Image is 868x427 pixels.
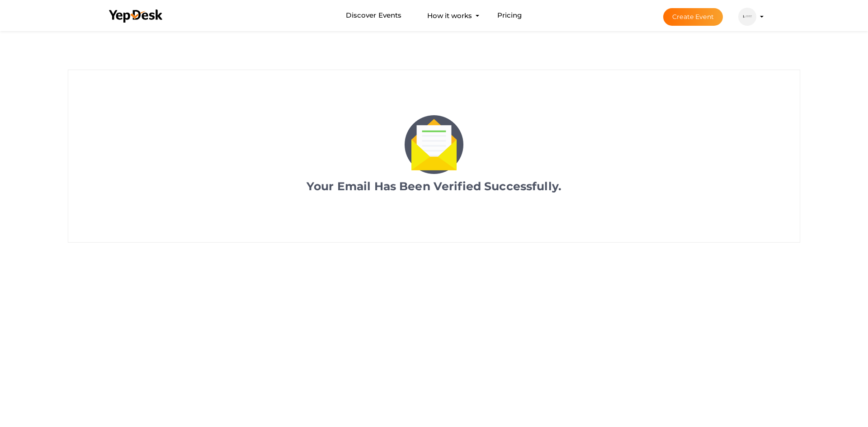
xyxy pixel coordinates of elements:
[346,7,401,24] a: Discover Events
[497,7,522,24] a: Pricing
[307,174,561,195] label: Your Email Has Been Verified Successfully.
[425,7,475,24] button: How it works
[405,115,463,174] img: letter.png
[663,8,723,26] button: Create Event
[738,8,756,26] img: UG9COHHD_small.jpeg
